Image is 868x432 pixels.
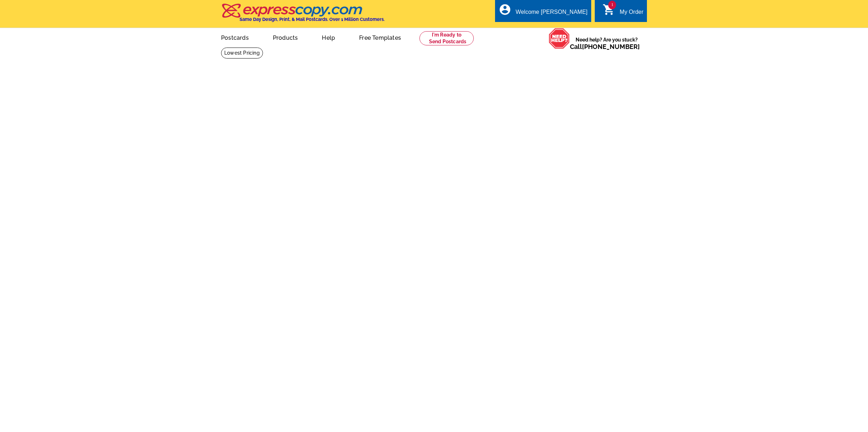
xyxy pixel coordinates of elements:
span: 1 [608,1,616,9]
span: Call [570,43,640,50]
i: shopping_cart [603,3,615,16]
a: Postcards [210,29,260,45]
div: Welcome [PERSON_NAME] [516,9,587,19]
a: [PHONE_NUMBER] [582,43,640,50]
i: account_circle [499,3,511,16]
img: help [549,28,570,49]
span: Need help? Are you stuck? [570,36,643,50]
a: 1 shopping_cart My Order [603,8,643,17]
a: Products [262,29,309,45]
a: Free Templates [348,29,412,45]
a: Help [311,29,346,45]
a: Same Day Design, Print, & Mail Postcards. Over 1 Million Customers. [221,9,385,22]
div: My Order [620,9,643,19]
h4: Same Day Design, Print, & Mail Postcards. Over 1 Million Customers. [240,17,385,22]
